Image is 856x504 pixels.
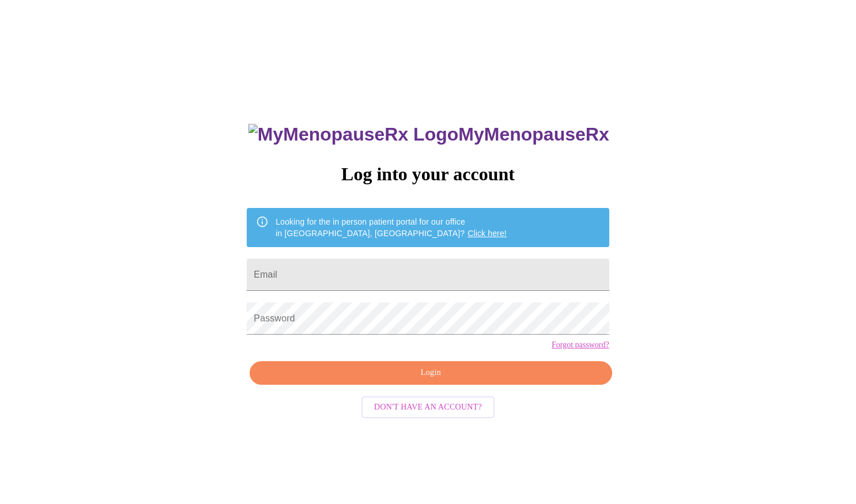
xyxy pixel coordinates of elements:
[467,229,507,238] a: Click here!
[361,396,495,419] button: Don't have an account?
[374,400,482,415] span: Don't have an account?
[248,124,458,145] img: MyMenopauseRx Logo
[263,366,598,380] span: Login
[552,340,609,350] a: Forgot password?
[276,211,507,244] div: Looking for the in person patient portal for our office in [GEOGRAPHIC_DATA], [GEOGRAPHIC_DATA]?
[247,164,609,185] h3: Log into your account
[250,361,612,385] button: Login
[248,124,609,145] h3: MyMenopauseRx
[359,401,497,411] a: Don't have an account?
